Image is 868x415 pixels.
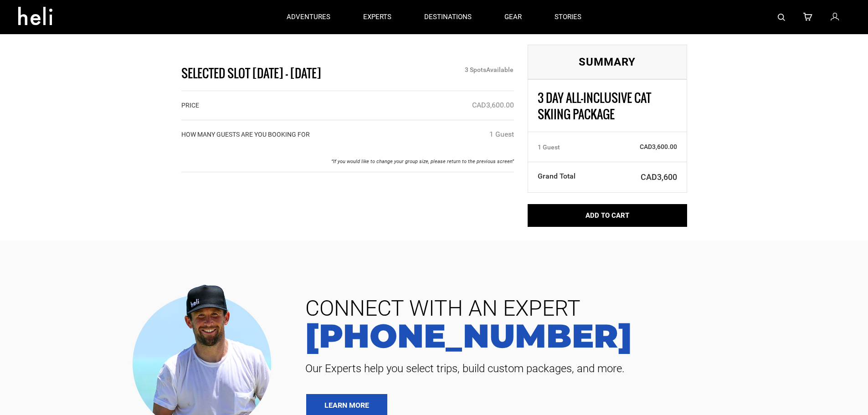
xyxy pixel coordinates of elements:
[298,361,854,376] span: Our Experts help you select trips, build custom packages, and more.
[778,14,785,21] img: search-bar-icon.svg
[287,12,330,22] p: adventures
[424,12,472,22] p: destinations
[538,172,575,180] b: Grand Total
[181,130,310,139] label: HOW MANY GUESTS ARE YOU BOOKING FOR
[528,204,687,227] button: Add to Cart
[181,101,199,110] label: PRICE
[175,65,406,82] div: Selected Slot [DATE] - [DATE]
[601,142,678,151] span: CAD3,600.00
[579,56,636,68] span: Summary
[538,90,678,123] div: 3 Day All-inclusive Cat Skiing Package
[601,171,678,183] span: CAD3,600
[405,65,520,74] div: 3 Spot Available
[489,129,514,140] div: 1 Guest
[181,158,514,165] p: “If you would like to change your group size, please return to the previous screen”
[472,101,514,109] span: CAD3,600.00
[363,12,391,22] p: experts
[298,297,854,319] span: CONNECT WITH AN EXPERT
[483,66,486,73] span: s
[298,319,854,352] a: [PHONE_NUMBER]
[538,143,560,152] span: 1 Guest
